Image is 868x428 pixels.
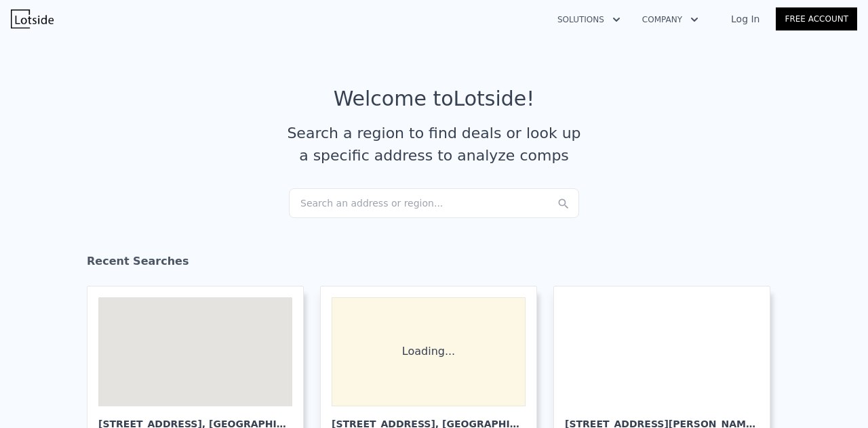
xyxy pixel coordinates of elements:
[11,9,54,28] img: Lotside
[715,12,776,26] a: Log In
[98,297,292,406] div: Map
[547,7,631,32] button: Solutions
[776,7,857,30] a: Free Account
[332,297,526,406] div: Loading...
[289,188,579,218] div: Search an address or region...
[282,122,586,167] div: Search a region to find deals or look up a specific address to analyze comps
[87,242,781,286] div: Recent Searches
[334,87,535,111] div: Welcome to Lotside !
[631,7,709,32] button: Company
